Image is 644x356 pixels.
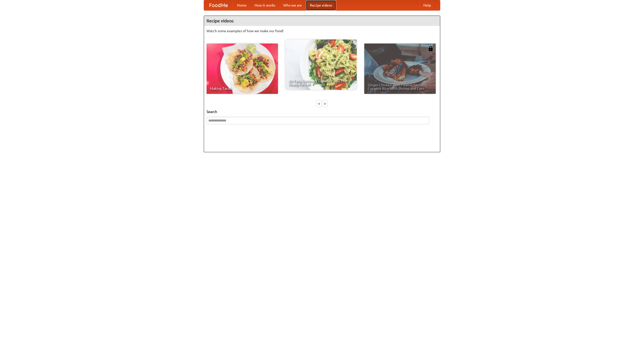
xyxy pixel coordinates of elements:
a: How it works [251,0,279,10]
span: Making Tacos [210,87,274,90]
div: » [323,100,327,107]
p: Watch some examples of how we make our food! [207,28,437,33]
a: Home [233,0,251,10]
a: An Easy, Summery Tomato Pasta That's Ready for Fall [285,39,357,90]
div: « [317,100,321,107]
a: Making Tacos [207,44,278,94]
h4: Recipe videos [204,16,440,26]
img: 483408.png [428,46,433,51]
a: Who we are [279,0,306,10]
a: Recipe videos [306,0,336,10]
h5: Search [207,109,437,114]
a: FoodMe [204,0,233,10]
a: Help [419,0,435,10]
span: An Easy, Summery Tomato Pasta That's Ready for Fall [289,79,353,86]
